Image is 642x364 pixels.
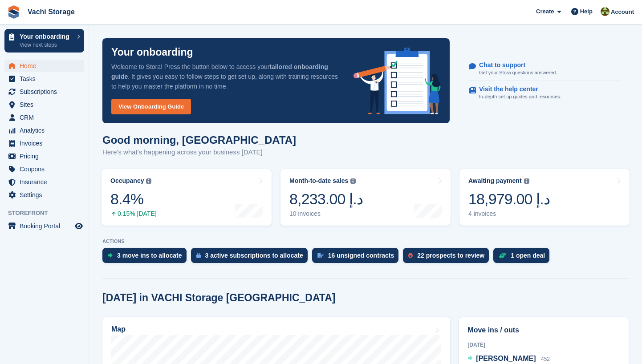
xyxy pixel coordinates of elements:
[459,169,630,226] a: Awaiting payment 18,979.00 د.إ 4 invoices
[111,325,126,333] h2: Map
[111,47,193,57] p: Your onboarding
[20,85,73,98] span: Subscriptions
[417,252,484,259] div: 22 prospects to review
[536,7,554,16] span: Create
[467,325,620,336] h2: Move ins / outs
[110,210,157,218] div: 0.15% [DATE]
[4,60,84,72] a: menu
[196,252,201,258] img: active_subscription_to_allocate_icon-d502201f5373d7db506a760aba3b589e785aa758c864c3986d89f69b8ff3...
[289,177,348,185] div: Month-to-date sales
[7,5,20,19] img: stora-icon-8386f47178a22dfd0bd8f6a31ec36ba5ce8667c1dd55bd0f319d3a0aa187defe.svg
[20,41,73,49] p: View next steps
[146,178,151,184] img: icon-info-grey-7440780725fd019a000dd9b08b2336e03edf1995a4989e88bcd33f0948082b44.svg
[408,253,413,258] img: prospect-51fa495bee0391a8d652442698ab0144808aea92771e9ea1ae160a38d050c398.svg
[20,73,73,85] span: Tasks
[524,178,529,184] img: icon-info-grey-7440780725fd019a000dd9b08b2336e03edf1995a4989e88bcd33f0948082b44.svg
[191,248,312,267] a: 3 active subscriptions to allocate
[289,190,363,208] div: 8,233.00 د.إ
[403,248,493,267] a: 22 prospects to review
[20,98,73,111] span: Sites
[280,169,451,226] a: Month-to-date sales 8,233.00 د.إ 10 invoices
[479,93,561,101] p: In-depth set up guides and resources.
[4,150,84,162] a: menu
[110,177,144,185] div: Occupancy
[102,169,272,226] a: Occupancy 8.4% 0.15% [DATE]
[479,69,557,77] p: Get your Stora questions answered.
[20,189,73,201] span: Settings
[20,163,73,175] span: Coupons
[20,60,73,72] span: Home
[8,209,89,218] span: Storefront
[4,98,84,111] a: menu
[4,85,84,98] a: menu
[499,252,506,259] img: deal-1b604bf984904fb50ccaf53a9ad4b4a5d6e5aea283cecdc64d6e3604feb123c2.svg
[468,210,550,218] div: 4 invoices
[4,29,84,53] a: Your onboarding View next steps
[20,111,73,124] span: CRM
[102,134,296,146] h1: Good morning, [GEOGRAPHIC_DATA]
[102,147,296,158] p: Here's what's happening across your business [DATE]
[102,239,629,244] p: ACTIONS
[4,137,84,150] a: menu
[4,189,84,201] a: menu
[350,178,356,184] img: icon-info-grey-7440780725fd019a000dd9b08b2336e03edf1995a4989e88bcd33f0948082b44.svg
[469,81,620,105] a: Visit the help center In-depth set up guides and resources.
[108,253,113,258] img: move_ins_to_allocate_icon-fdf77a2bb77ea45bf5b3d319d69a93e2d87916cf1d5bf7949dd705db3b84f3ca.svg
[205,252,303,259] div: 3 active subscriptions to allocate
[4,220,84,232] a: menu
[110,190,157,208] div: 8.4%
[511,252,545,259] div: 1 open deal
[20,150,73,162] span: Pricing
[479,61,550,69] p: Chat to support
[117,252,182,259] div: 3 move ins to allocate
[289,210,363,218] div: 10 invoices
[4,124,84,137] a: menu
[4,163,84,175] a: menu
[580,7,593,16] span: Help
[20,124,73,137] span: Analytics
[102,248,191,267] a: 3 move ins to allocate
[476,355,536,362] span: [PERSON_NAME]
[73,221,84,231] a: Preview store
[493,248,554,267] a: 1 open deal
[111,62,339,91] p: Welcome to Stora! Press the button below to access your . It gives you easy to follow steps to ge...
[4,111,84,124] a: menu
[20,137,73,150] span: Invoices
[4,73,84,85] a: menu
[111,99,191,114] a: View Onboarding Guide
[479,85,554,93] p: Visit the help center
[468,177,522,185] div: Awaiting payment
[4,176,84,188] a: menu
[611,8,634,16] span: Account
[601,7,609,16] img: Anete Gre
[468,190,550,208] div: 18,979.00 د.إ
[20,220,73,232] span: Booking Portal
[354,48,441,114] img: onboarding-info-6c161a55d2c0e0a8cae90662b2fe09162a5109e8cc188191df67fb4f79e88e88.svg
[541,356,550,362] span: 452
[317,253,324,258] img: contract_signature_icon-13c848040528278c33f63329250d36e43548de30e8caae1d1a13099fd9432cc5.svg
[20,176,73,188] span: Insurance
[102,292,335,304] h2: [DATE] in VACHI Storage [GEOGRAPHIC_DATA]
[328,252,394,259] div: 16 unsigned contracts
[467,341,620,349] div: [DATE]
[312,248,403,267] a: 16 unsigned contracts
[20,33,73,40] p: Your onboarding
[469,57,620,81] a: Chat to support Get your Stora questions answered.
[24,4,78,19] a: Vachi Storage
